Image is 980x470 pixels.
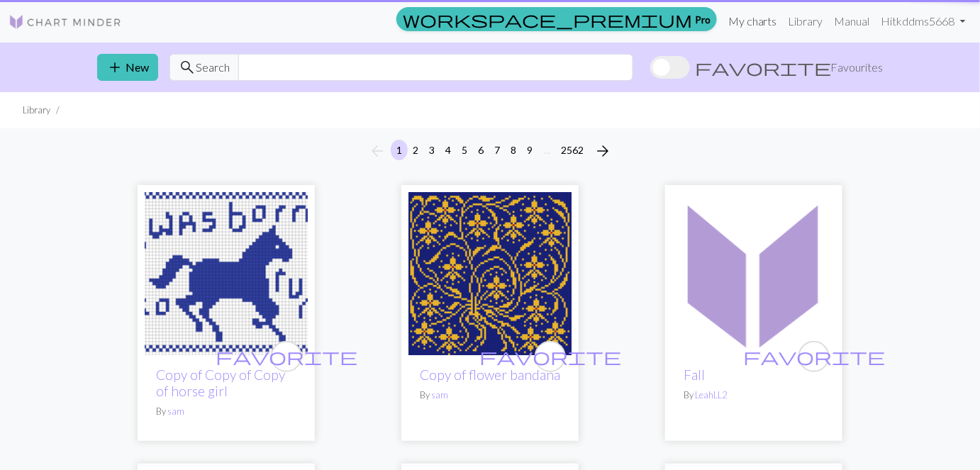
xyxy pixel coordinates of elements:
[156,367,285,399] a: Copy of Copy of Copy of horse girl
[672,265,835,279] a: Fall
[829,7,876,35] a: Manual
[156,405,296,418] p: By
[196,59,230,76] span: Search
[672,192,835,355] img: Fall
[363,140,617,162] nav: Page navigation
[743,345,885,367] span: favorite
[403,9,692,29] span: workspace_premium
[423,140,440,160] button: 3
[97,54,158,81] button: New
[167,405,184,417] a: sam
[594,142,611,160] i: Next
[695,389,727,401] a: LeahLL2
[9,13,122,30] img: Logo
[695,57,831,77] span: favorite
[684,388,824,402] p: By
[420,367,560,383] a: Copy of flower bandana
[505,140,522,160] button: 8
[876,7,971,35] a: Hitkddms5668
[684,367,705,383] a: Fall
[743,342,885,371] i: favourite
[479,342,621,371] i: favourite
[521,140,538,160] button: 9
[440,140,457,160] button: 4
[594,141,611,161] span: arrow_forward
[535,341,566,372] button: favourite
[589,140,617,162] button: Next
[830,59,883,76] span: Favourites
[145,265,308,279] a: horse girl
[145,192,308,355] img: horse girl
[783,7,829,35] a: Library
[479,345,621,367] span: favorite
[472,140,489,160] button: 6
[431,389,448,401] a: sam
[408,265,572,279] a: forest bandana
[650,54,883,81] label: Show favourites
[179,57,196,77] span: search
[271,341,302,372] button: favourite
[396,7,717,31] a: Pro
[420,388,560,402] p: By
[407,140,424,160] button: 2
[489,140,506,160] button: 7
[106,57,123,77] span: add
[555,140,589,160] button: 2562
[216,342,357,371] i: favourite
[23,103,50,117] li: Library
[798,341,830,372] button: favourite
[456,140,473,160] button: 5
[216,345,357,367] span: favorite
[723,7,783,35] a: My charts
[408,192,572,355] img: forest bandana
[391,140,408,160] button: 1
